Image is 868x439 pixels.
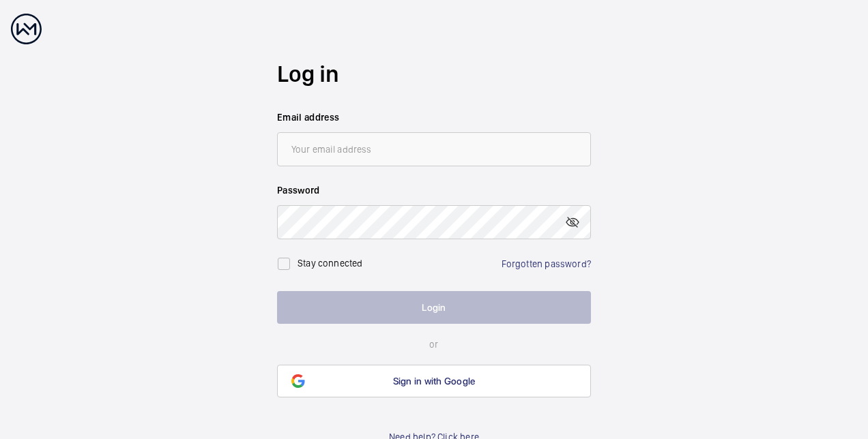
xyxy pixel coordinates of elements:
label: Password [277,183,591,197]
input: Your email address [277,132,591,166]
label: Email address [277,110,591,124]
span: Sign in with Google [393,376,476,387]
p: or [277,337,591,351]
a: Forgotten password? [502,258,591,269]
button: Login [277,291,591,324]
label: Stay connected [298,258,363,269]
h2: Log in [277,58,591,90]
